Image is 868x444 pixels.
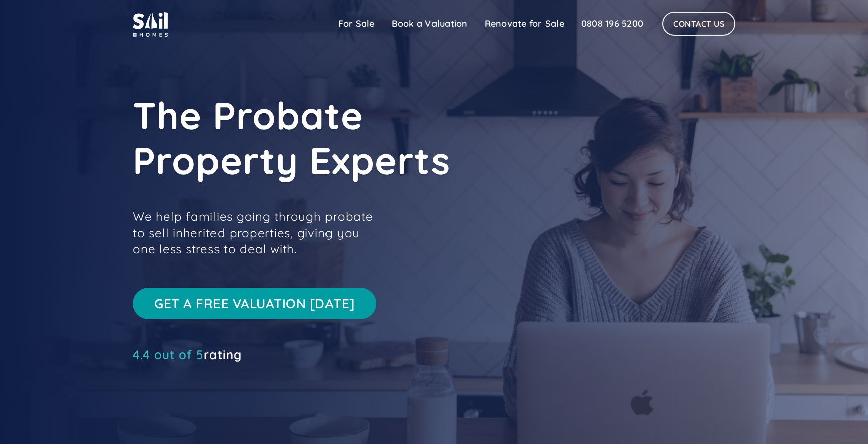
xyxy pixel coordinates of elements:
div: rating [133,349,242,360]
a: For Sale [330,14,383,34]
a: Get a free valuation [DATE] [133,288,376,319]
img: sail home logo [133,10,168,37]
span: 4.4 out of 5 [133,347,204,362]
a: 0808 196 5200 [573,14,652,34]
a: Contact Us [662,12,735,36]
a: 4.4 out of 5rating [133,349,242,360]
h1: The Probate Property Experts [133,93,585,183]
a: Book a Valuation [383,14,476,34]
iframe: Customer reviews powered by Trustpilot [133,365,283,377]
p: We help families going through probate to sell inherited properties, giving you one less stress t... [133,208,384,257]
a: Renovate for Sale [476,14,573,34]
